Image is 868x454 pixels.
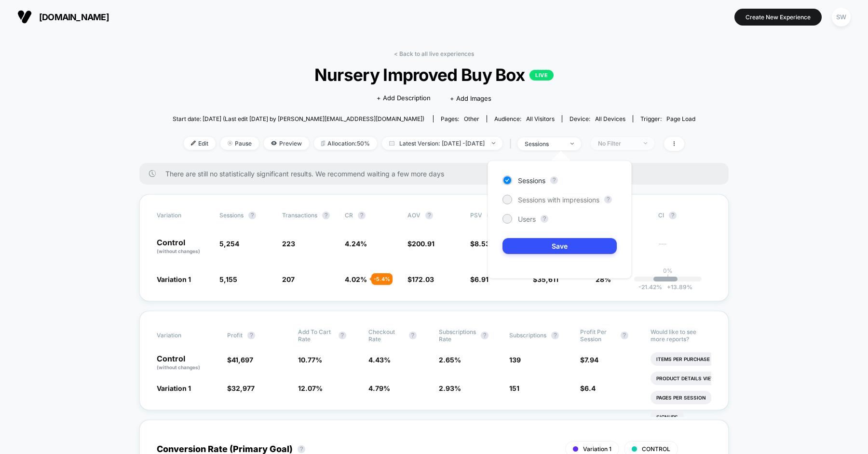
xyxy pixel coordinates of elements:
[651,328,711,343] p: Would like to see more reports?
[282,212,317,219] span: Transactions
[509,356,521,364] span: 139
[389,141,394,146] img: calendar
[502,238,617,254] button: Save
[439,328,476,343] span: Subscriptions Rate
[339,332,346,339] button: ?
[157,275,191,283] span: Variation 1
[157,212,210,219] span: Variation
[298,384,323,392] span: 12.07 %
[157,248,200,254] span: (without changes)
[470,275,488,283] span: $
[667,283,671,291] span: +
[562,115,633,122] span: Device:
[345,240,367,248] span: 4.24 %
[518,215,536,223] span: Users
[227,356,253,364] span: $
[509,332,546,339] span: Subscriptions
[541,215,548,223] button: ?
[507,137,517,151] span: |
[368,384,390,392] span: 4.79 %
[321,141,325,146] img: rebalance
[651,352,716,366] li: Items Per Purchase
[598,140,637,147] div: No Filter
[518,176,545,185] span: Sessions
[394,50,474,57] a: < Back to all live experiences
[580,328,616,343] span: Profit Per Session
[669,212,677,219] button: ?
[464,115,479,122] span: other
[382,137,502,150] span: Latest Version: [DATE] - [DATE]
[231,356,253,364] span: 41,697
[368,356,391,364] span: 4.43 %
[518,196,599,204] span: Sessions with impressions
[173,115,424,122] span: Start date: [DATE] (Last edit [DATE] by [PERSON_NAME][EMAIL_ADDRESS][DOMAIN_NAME])
[662,283,692,291] span: 13.89 %
[298,328,334,343] span: Add To Cart Rate
[439,384,461,392] span: 2.93 %
[412,240,434,248] span: 200.91
[832,8,851,27] div: SW
[219,275,237,283] span: 5,155
[829,7,854,27] button: SW
[157,355,217,371] p: Control
[345,275,367,283] span: 4.02 %
[248,212,256,219] button: ?
[494,115,555,122] div: Audience:
[282,275,295,283] span: 207
[570,143,574,145] img: end
[407,240,434,248] span: $
[441,115,479,122] div: Pages:
[666,115,695,122] span: Page Load
[475,275,488,283] span: 6.91
[220,137,259,150] span: Pause
[509,384,519,392] span: 151
[39,12,109,22] span: [DOMAIN_NAME]
[604,196,612,203] button: ?
[184,137,216,150] span: Edit
[227,384,255,392] span: $
[358,212,366,219] button: ?
[526,115,555,122] span: All Visitors
[219,212,244,219] span: Sessions
[651,410,684,424] li: Signups
[580,356,598,364] span: $
[157,328,210,343] span: Variation
[584,356,598,364] span: 7.94
[247,332,255,339] button: ?
[412,275,434,283] span: 172.03
[282,240,295,248] span: 223
[409,332,417,339] button: ?
[345,212,353,219] span: CR
[407,275,434,283] span: $
[407,212,420,219] span: AOV
[264,137,309,150] span: Preview
[227,332,243,339] span: Profit
[529,70,554,80] p: LIVE
[621,332,628,339] button: ?
[638,283,662,291] span: -21.42 %
[298,445,305,453] button: ?
[191,141,196,146] img: edit
[481,332,488,339] button: ?
[584,384,596,392] span: 6.4
[651,372,739,385] li: Product Details Views Rate
[551,332,559,339] button: ?
[663,267,673,274] p: 0%
[651,391,712,404] li: Pages Per Session
[644,142,647,144] img: end
[14,9,112,25] button: [DOMAIN_NAME]
[640,115,695,122] div: Trigger:
[219,240,239,248] span: 5,254
[157,239,210,255] p: Control
[165,170,709,178] span: There are still no statistically significant results. We recommend waiting a few more days
[314,137,377,150] span: Allocation: 50%
[157,364,200,370] span: (without changes)
[550,176,558,184] button: ?
[583,445,611,453] span: Variation 1
[371,273,393,285] div: - 5.4 %
[322,212,330,219] button: ?
[231,384,255,392] span: 32,977
[492,142,495,144] img: end
[595,115,625,122] span: all devices
[157,384,191,392] span: Variation 1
